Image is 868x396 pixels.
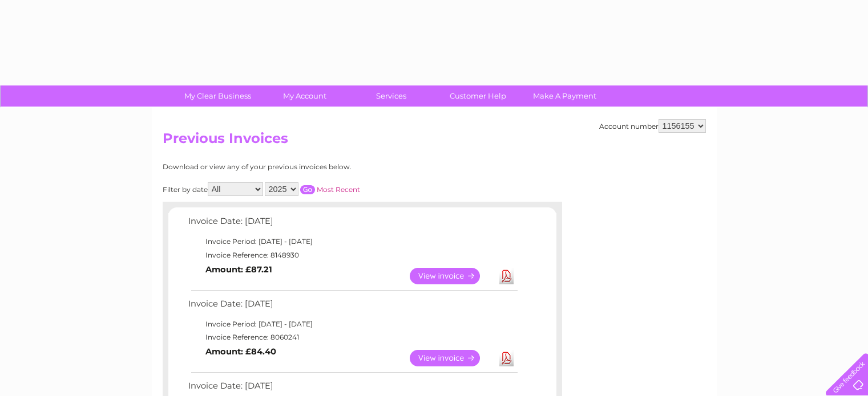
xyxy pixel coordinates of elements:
[518,85,612,107] a: Make A Payment
[163,182,462,196] div: Filter by date
[185,235,519,248] td: Invoice Period: [DATE] - [DATE]
[185,296,519,317] td: Invoice Date: [DATE]
[599,119,706,133] div: Account number
[163,130,706,152] h2: Previous Invoices
[257,85,352,107] a: My Account
[185,248,519,262] td: Invoice Reference: 8148930
[410,268,494,284] a: View
[344,85,438,107] a: Services
[499,350,514,366] a: Download
[185,317,519,331] td: Invoice Period: [DATE] - [DATE]
[185,330,519,344] td: Invoice Reference: 8060241
[163,163,462,171] div: Download or view any of your previous invoices below.
[171,85,265,107] a: My Clear Business
[431,85,525,107] a: Customer Help
[205,346,276,357] b: Amount: £84.40
[499,268,514,284] a: Download
[185,214,519,235] td: Invoice Date: [DATE]
[205,264,272,275] b: Amount: £87.21
[317,185,360,194] a: Most Recent
[410,350,494,366] a: View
